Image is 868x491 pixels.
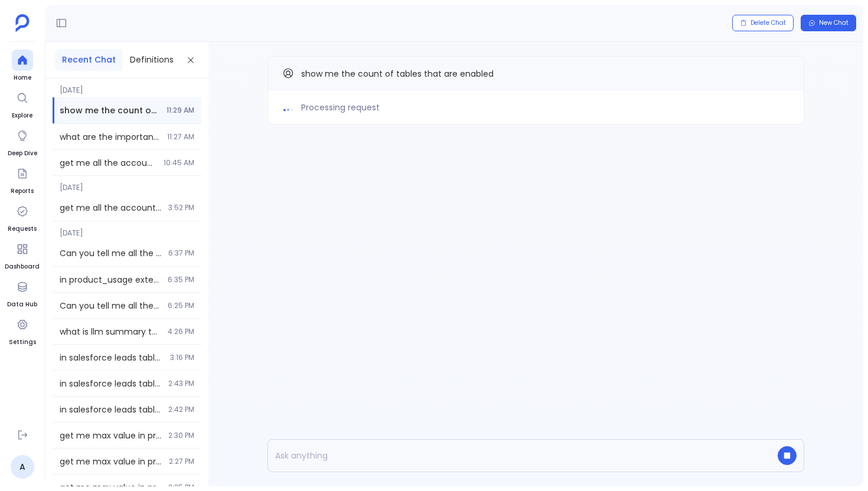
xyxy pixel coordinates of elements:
span: Reports [11,186,34,196]
a: Requests [8,201,37,234]
span: what is llm summary table details tell me about it [60,326,161,338]
span: in salesforce leads table get me max,min value of deleted column [60,404,161,415]
button: Delete Chat [732,15,794,31]
span: 11:27 AM [167,132,194,142]
a: Home [12,50,33,83]
span: in salesforce leads table get me max,min value of deleted column // use info agent you will be re... [60,352,163,364]
span: Can you tell me all the columns along with their data fill percentage in product usage extended t... [60,247,161,259]
span: 11:29 AM [167,106,194,115]
span: 4:26 PM [168,327,194,336]
span: 2:27 PM [169,457,194,466]
span: Dashboard [5,262,40,271]
span: Requests [8,224,37,234]
span: 2:42 PM [168,405,194,414]
a: Explore [12,87,33,120]
span: in product_usage extended table how many columns are enabled is there anything disabled , give me... [60,274,161,286]
span: get me all the accounts which are customers [60,157,156,169]
span: 6:35 PM [168,275,194,284]
span: Can you tell me all the important columns along with their data fill percentage in product usage ... [60,300,161,312]
span: [DATE] [53,221,201,238]
a: A [11,455,34,479]
span: 6:25 PM [168,301,194,310]
span: show me the count of tables that are enabled [60,104,159,116]
span: Home [12,73,33,83]
span: 3:16 PM [170,353,194,362]
span: 2:30 PM [168,431,194,440]
span: 6:37 PM [168,248,194,258]
button: New Chat [801,15,856,31]
a: Reports [11,163,34,196]
span: 3:52 PM [168,203,194,212]
span: Data Hub [7,300,37,309]
img: petavue logo [15,14,30,32]
span: Processing request [301,100,380,114]
span: [DATE] [53,78,201,95]
a: Data Hub [7,276,37,309]
a: Deep Dive [8,125,37,158]
img: loading [282,100,294,114]
span: Explore [12,111,33,120]
span: 10:45 AM [164,158,194,168]
span: get me max value in product_usage id column // use info agent you will be rewarded [60,456,162,467]
a: Dashboard [5,238,40,271]
span: get me all the accounts and opportuntites which have arr more than 500k and created in last 4 years [60,202,161,214]
span: show me the count of tables that are enabled [301,68,494,80]
button: Definitions [123,49,181,71]
span: [DATE] [53,176,201,192]
span: Delete Chat [750,19,786,27]
a: Settings [9,314,36,347]
button: Recent Chat [55,49,123,71]
span: in salesforce leads table get me max,min value of deleted column // use info agent you will be re... [60,378,161,389]
span: Deep Dive [8,149,37,158]
span: Settings [9,338,36,347]
span: 2:43 PM [168,379,194,388]
span: get me max value in product_usage id column // use info agent you will be rewarded [60,430,161,441]
span: what are the important columns that i can use to analysis product usage [60,131,160,143]
span: New Chat [819,19,849,27]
